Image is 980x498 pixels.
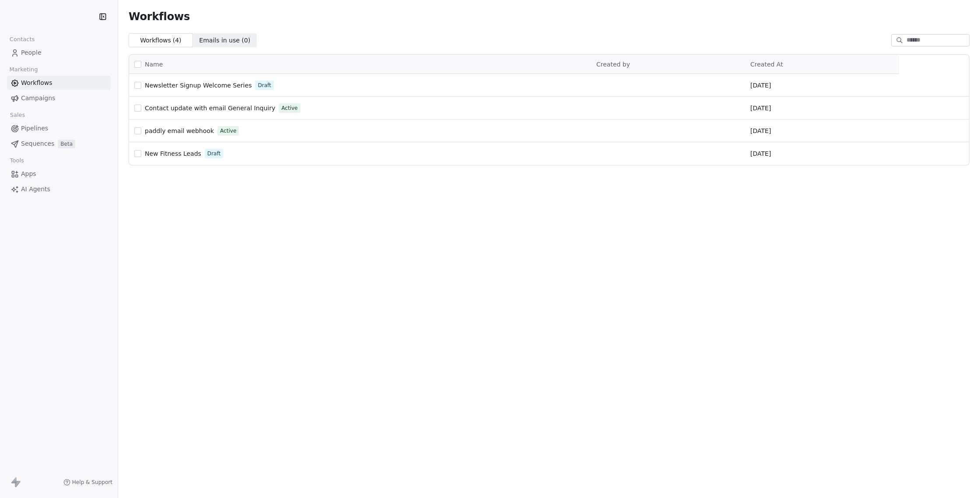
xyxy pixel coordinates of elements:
[750,104,771,112] span: [DATE]
[58,140,75,148] span: Beta
[21,169,36,179] span: Apps
[596,61,630,68] span: Created by
[145,82,252,89] span: Newsletter Signup Welcome Series
[750,126,771,135] span: [DATE]
[72,479,112,486] span: Help & Support
[6,63,42,76] span: Marketing
[21,78,52,88] span: Workflows
[207,150,220,158] span: Draft
[21,94,55,103] span: Campaigns
[129,11,190,23] span: Workflows
[750,149,771,158] span: [DATE]
[145,60,163,69] span: Name
[21,124,48,133] span: Pipelines
[145,149,201,158] a: New Fitness Leads
[7,46,111,60] a: People
[21,185,50,194] span: AI Agents
[145,127,214,134] span: paddly email webhook
[6,33,38,46] span: Contacts
[7,121,111,136] a: Pipelines
[750,61,783,68] span: Created At
[7,137,111,151] a: SequencesBeta
[145,104,275,112] a: Contact update with email General Inquiry
[145,105,275,112] span: Contact update with email General Inquiry
[6,109,29,122] span: Sales
[7,167,111,181] a: Apps
[21,48,42,57] span: People
[7,182,111,196] a: AI Agents
[258,81,271,89] span: Draft
[7,91,111,105] a: Campaigns
[7,76,111,90] a: Workflows
[281,104,297,112] span: Active
[199,36,250,45] span: Emails in use ( 0 )
[750,81,771,90] span: [DATE]
[220,127,236,135] span: Active
[6,154,28,167] span: Tools
[21,139,54,148] span: Sequences
[145,126,214,135] a: paddly email webhook
[63,479,112,486] a: Help & Support
[145,150,201,157] span: New Fitness Leads
[145,81,252,90] a: Newsletter Signup Welcome Series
